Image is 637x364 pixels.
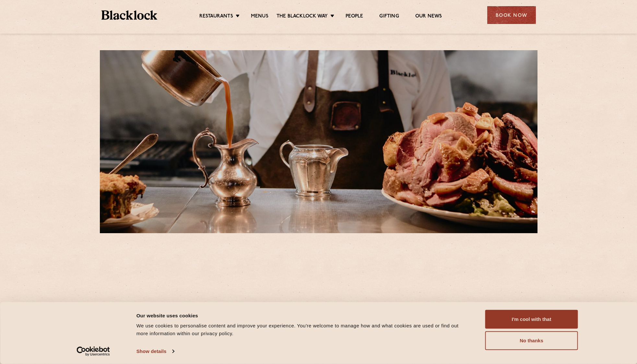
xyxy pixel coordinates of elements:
a: Show details [136,347,174,356]
a: Gifting [379,13,399,20]
button: No thanks [485,331,578,350]
div: Book Now [487,6,536,24]
a: Usercentrics Cookiebot - opens in a new window [65,347,122,356]
div: We use cookies to personalise content and improve your experience. You're welcome to manage how a... [136,322,471,337]
a: People [346,13,363,20]
a: Our News [415,13,442,20]
button: I'm cool with that [485,310,578,329]
a: Menus [251,13,268,20]
img: BL_Textured_Logo-footer-cropped.svg [101,10,158,20]
a: The Blacklock Way [277,13,328,20]
div: Our website uses cookies [136,312,471,319]
a: Restaurants [199,13,233,20]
